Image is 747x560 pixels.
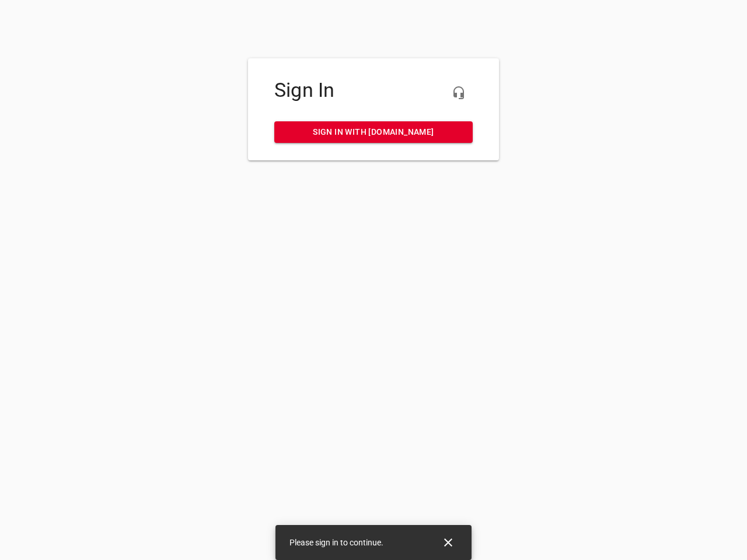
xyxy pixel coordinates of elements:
[284,125,463,139] span: Sign in with [DOMAIN_NAME]
[445,79,473,107] button: Live Chat
[274,121,473,143] a: Sign in with [DOMAIN_NAME]
[289,538,383,547] span: Please sign in to continue.
[434,528,462,556] button: Close
[274,79,473,102] h4: Sign In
